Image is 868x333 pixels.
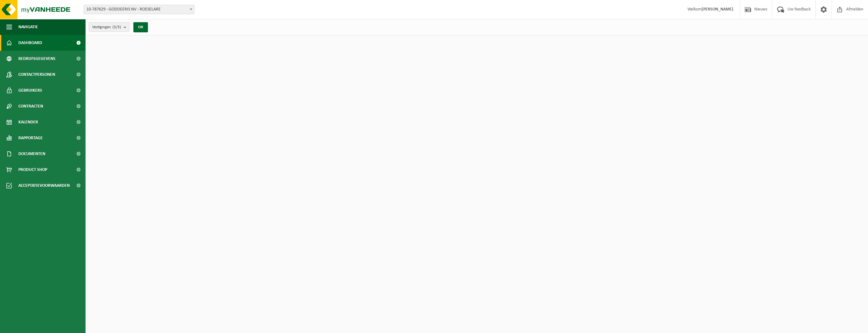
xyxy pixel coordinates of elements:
span: Acceptatievoorwaarden [18,178,70,193]
strong: [PERSON_NAME] [702,7,733,12]
span: Contracten [18,98,43,114]
count: (3/3) [112,25,121,29]
span: 10-787629 - GODDEERIS NV - ROESELARE [84,5,195,14]
span: Rapportage [18,130,43,146]
span: 10-787629 - GODDEERIS NV - ROESELARE [84,5,194,14]
span: Contactpersonen [18,67,55,82]
span: Dashboard [18,35,42,51]
span: Product Shop [18,162,47,178]
span: Navigatie [18,19,38,35]
span: Kalender [18,114,38,130]
button: OK [133,22,148,32]
span: Gebruikers [18,82,42,98]
span: Documenten [18,146,45,162]
span: Vestigingen [92,23,121,32]
span: Bedrijfsgegevens [18,51,55,67]
button: Vestigingen(3/3) [89,22,130,32]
